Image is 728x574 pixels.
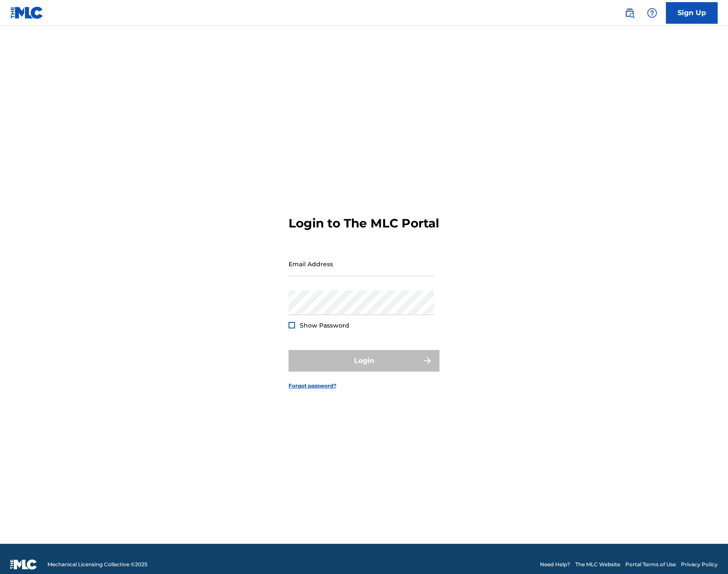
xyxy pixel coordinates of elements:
a: Privacy Policy [681,561,718,568]
a: Need Help? [540,561,570,568]
a: Sign Up [666,2,718,24]
img: MLC Logo [10,6,44,19]
h3: Login to The MLC Portal [289,216,439,231]
img: help [647,8,657,18]
span: Mechanical Licensing Collective © 2025 [47,561,147,568]
a: The MLC Website [575,561,620,568]
iframe: Chat Widget [685,533,728,574]
span: Show Password [300,322,349,329]
a: Public Search [621,4,638,22]
div: Help [643,4,661,22]
a: Portal Terms of Use [625,561,676,568]
img: search [624,8,635,18]
img: logo [10,559,37,570]
a: Forgot password? [289,382,336,390]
